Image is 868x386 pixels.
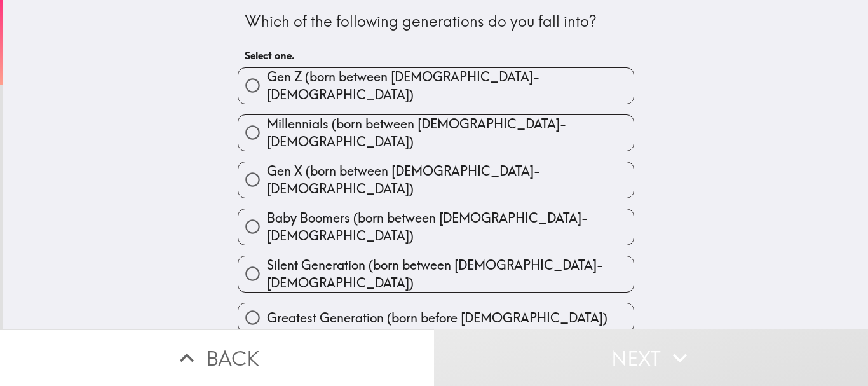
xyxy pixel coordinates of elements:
[245,48,627,62] h6: Select one.
[238,303,634,332] button: Greatest Generation (born before [DEMOGRAPHIC_DATA])
[238,162,634,198] button: Gen X (born between [DEMOGRAPHIC_DATA]-[DEMOGRAPHIC_DATA])
[238,115,634,151] button: Millennials (born between [DEMOGRAPHIC_DATA]-[DEMOGRAPHIC_DATA])
[267,309,607,327] span: Greatest Generation (born before [DEMOGRAPHIC_DATA])
[267,115,634,151] span: Millennials (born between [DEMOGRAPHIC_DATA]-[DEMOGRAPHIC_DATA])
[238,256,634,292] button: Silent Generation (born between [DEMOGRAPHIC_DATA]-[DEMOGRAPHIC_DATA])
[267,68,634,104] span: Gen Z (born between [DEMOGRAPHIC_DATA]-[DEMOGRAPHIC_DATA])
[245,11,627,32] div: Which of the following generations do you fall into?
[238,209,634,245] button: Baby Boomers (born between [DEMOGRAPHIC_DATA]-[DEMOGRAPHIC_DATA])
[238,68,634,104] button: Gen Z (born between [DEMOGRAPHIC_DATA]-[DEMOGRAPHIC_DATA])
[267,209,634,245] span: Baby Boomers (born between [DEMOGRAPHIC_DATA]-[DEMOGRAPHIC_DATA])
[267,162,634,198] span: Gen X (born between [DEMOGRAPHIC_DATA]-[DEMOGRAPHIC_DATA])
[267,256,634,292] span: Silent Generation (born between [DEMOGRAPHIC_DATA]-[DEMOGRAPHIC_DATA])
[434,329,868,386] button: Next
